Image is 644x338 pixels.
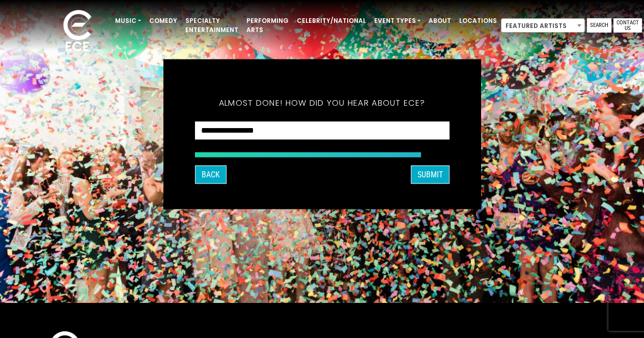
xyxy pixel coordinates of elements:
[411,165,450,183] button: SUBMIT
[293,12,370,29] a: Celebrity/National
[613,18,642,33] a: Contact Us
[195,121,450,140] select: How did you hear about ECE
[587,18,611,33] a: Search
[501,18,585,33] span: Featured Artists
[455,12,501,29] a: Locations
[370,12,425,29] a: Event Types
[111,12,145,29] a: Music
[195,165,227,183] button: Back
[501,19,584,33] span: Featured Artists
[145,12,181,29] a: Comedy
[242,12,293,39] a: Performing Arts
[195,84,450,121] h5: Almost done! How did you hear about ECE?
[52,7,103,56] img: ece_new_logo_whitev2-1.png
[425,12,455,29] a: About
[181,12,242,39] a: Specialty Entertainment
